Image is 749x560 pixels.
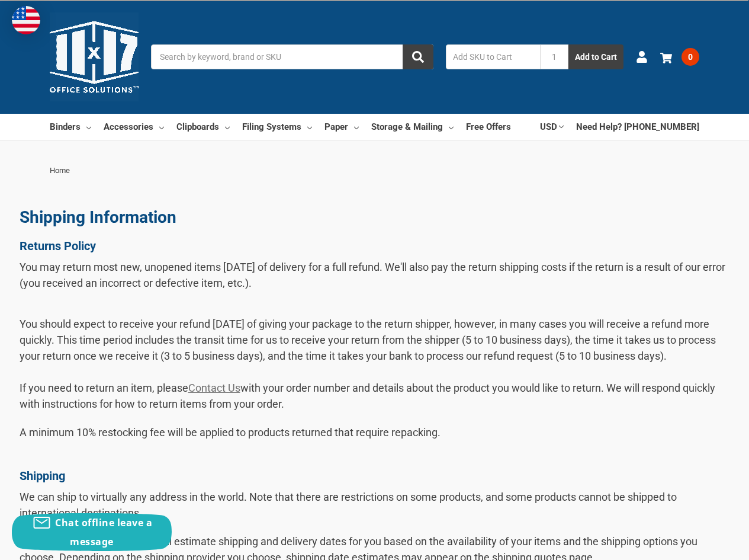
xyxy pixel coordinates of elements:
[12,513,172,551] button: Chat offline leave a message
[50,166,70,175] span: Home
[104,114,164,140] a: Accessories
[20,239,730,253] h1: Returns Policy
[20,261,725,289] span: You may return most new, unopened items [DATE] of delivery for a full refund. We'll also pay the ...
[20,426,441,455] span: A minimum 10% restocking fee will be applied to products returned that require repacking.
[682,48,699,66] span: 0
[540,114,564,140] a: USD
[50,114,91,140] a: Binders
[466,114,511,140] a: Free Offers
[371,114,454,140] a: Storage & Mailing
[651,528,749,560] iframe: Google Customer Reviews
[176,114,230,140] a: Clipboards
[55,516,152,548] span: Chat offline leave a message
[20,207,176,227] a: Shipping Information
[576,114,699,140] a: Need Help? [PHONE_NUMBER]
[12,6,40,34] img: duty and tax information for United States
[568,44,623,69] button: Add to Cart
[446,44,540,69] input: Add SKU to Cart
[660,41,699,72] a: 0
[50,12,139,101] img: 11x17.com
[20,491,677,519] span: We can ship to virtually any address in the world. Note that there are restrictions on some produ...
[324,114,359,140] a: Paper
[242,114,312,140] a: Filing Systems
[20,318,716,410] span: You should expect to receive your refund [DATE] of giving your package to the return shipper, how...
[151,44,433,69] input: Search by keyword, brand or SKU
[188,382,240,394] a: Contact Us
